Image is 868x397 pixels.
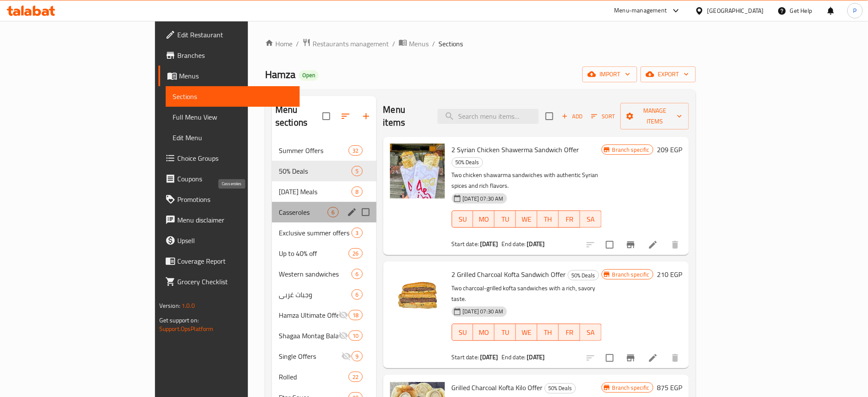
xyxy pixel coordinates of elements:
button: Add [558,110,586,123]
span: Manage items [627,105,682,127]
div: Exclusive summer offers3 [272,223,376,243]
span: Open [299,72,319,79]
div: items [349,145,362,156]
span: P [853,6,857,15]
a: Edit Menu [166,127,300,148]
a: Edit menu item [648,353,658,363]
span: SU [456,213,470,226]
span: Branches [177,50,293,60]
span: Exclusive summer offers [279,228,352,238]
span: Select section [540,107,558,125]
span: MO [477,213,491,226]
button: SA [580,211,602,228]
button: MO [473,324,495,341]
b: [DATE] [527,238,545,250]
div: items [349,310,362,320]
span: Grilled Charcoal Kofta Kilo Offer [452,381,543,394]
div: وجبات غربي [279,289,352,300]
a: Full Menu View [166,107,300,127]
a: Support.OpsPlatform [159,323,214,334]
a: Coverage Report [158,251,300,271]
div: items [352,289,362,300]
a: Upsell [158,230,300,251]
span: Menus [409,39,429,49]
li: / [432,39,435,49]
span: 26 [349,250,362,258]
span: Start date: [452,352,479,363]
button: Add section [356,106,376,126]
div: items [352,351,362,361]
span: 50% Deals [452,157,483,167]
div: Summer Offers32 [272,140,376,161]
span: Sections [438,39,463,49]
div: [DATE] Meals8 [272,181,376,202]
div: Up to 40% off [279,248,349,259]
span: Select all sections [317,107,335,125]
button: TH [537,324,559,341]
span: Add [561,111,584,121]
img: 2 Grilled Charcoal Kofta Sandwich Offer [390,268,445,323]
a: Coupons [158,168,300,189]
span: SA [584,213,598,226]
button: SU [452,324,474,341]
span: Grocery Checklist [177,277,293,287]
span: Branch specific [609,384,653,392]
span: Summer Offers [279,145,349,156]
img: 2 Syrian Chicken Shawerma Sandwich Offer [390,144,445,198]
div: 50% Deals [568,270,599,280]
button: Branch-specific-item [620,348,641,368]
li: / [392,39,395,49]
button: delete [665,348,686,368]
a: Branches [158,45,300,66]
span: 2 Syrian Chicken Shawerma Sandwich Offer [452,143,579,156]
span: 18 [349,311,362,319]
span: Shagaa Montag Baladak Offers [279,331,338,341]
span: Add item [558,110,586,123]
span: 10 [349,332,362,340]
div: Menu-management [614,6,667,16]
svg: Inactive section [341,351,352,361]
button: WE [516,324,537,341]
button: Branch-specific-item [620,235,641,255]
div: 50% Deals [545,383,576,394]
span: FR [562,213,577,226]
a: Edit menu item [648,240,658,250]
div: Western sandwiches6 [272,264,376,284]
span: 9 [352,352,362,361]
div: items [349,372,362,382]
button: Sort [589,110,617,123]
span: MO [477,326,491,339]
button: WE [516,211,537,228]
a: Promotions [158,189,300,210]
span: Coupons [177,174,293,184]
span: Western sandwiches [279,269,352,279]
span: 6 [352,270,362,278]
span: Edit Menu [173,132,293,143]
span: Start date: [452,238,479,250]
span: 6 [352,291,362,299]
span: Sort items [586,110,620,123]
button: FR [559,211,580,228]
span: Single Offers [279,351,341,361]
b: [DATE] [480,352,498,363]
span: SU [456,326,470,339]
div: Up to 40% off26 [272,243,376,264]
h6: 875 EGP [657,382,682,394]
span: Promotions [177,194,293,205]
div: items [352,269,362,279]
span: Upsell [177,235,293,246]
span: TU [498,213,513,226]
div: 50% Deals5 [272,161,376,181]
button: edit [346,206,358,219]
div: Shagaa Montag Baladak Offers10 [272,325,376,346]
input: search [438,109,539,124]
a: Edit Restaurant [158,24,300,45]
span: Full Menu View [173,112,293,122]
b: [DATE] [480,238,498,250]
a: Choice Groups [158,148,300,168]
nav: breadcrumb [265,38,696,49]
